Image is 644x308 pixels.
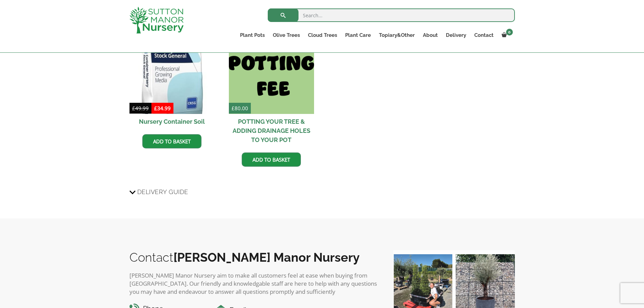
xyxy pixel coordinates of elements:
[129,250,380,264] h2: Contact
[129,271,380,296] p: [PERSON_NAME] Manor Nursery aim to make all customers feel at ease when buying from [GEOGRAPHIC_D...
[419,30,442,40] a: About
[375,30,419,40] a: Topiary&Other
[242,152,301,167] a: Add to basket: “POTTING YOUR TREE & ADDING DRAINAGE HOLES TO YOUR POT”
[498,30,515,40] a: 0
[173,250,360,264] b: [PERSON_NAME] Manor Nursery
[154,105,171,112] bdi: 34.99
[304,30,341,40] a: Cloud Trees
[232,105,235,112] span: £
[506,29,513,35] span: 0
[470,30,498,40] a: Contact
[229,29,314,147] a: £80.00 POTTING YOUR TREE & ADDING DRAINAGE HOLES TO YOUR POT
[269,30,304,40] a: Olive Trees
[129,29,214,129] a: Sale! Nursery Container Soil
[229,114,314,147] h2: POTTING YOUR TREE & ADDING DRAINAGE HOLES TO YOUR POT
[232,105,248,112] bdi: 80.00
[268,8,515,22] input: Search...
[129,114,214,129] h2: Nursery Container Soil
[132,105,135,112] span: £
[236,30,269,40] a: Plant Pots
[142,134,201,148] a: Add to basket: “Nursery Container Soil”
[129,7,184,33] img: logo
[442,30,470,40] a: Delivery
[132,105,149,112] bdi: 49.99
[341,30,375,40] a: Plant Care
[229,29,314,114] img: POTTING YOUR TREE & ADDING DRAINAGE HOLES TO YOUR POT
[154,105,157,112] span: £
[137,186,188,198] span: Delivery Guide
[129,29,214,114] img: Nursery Container Soil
